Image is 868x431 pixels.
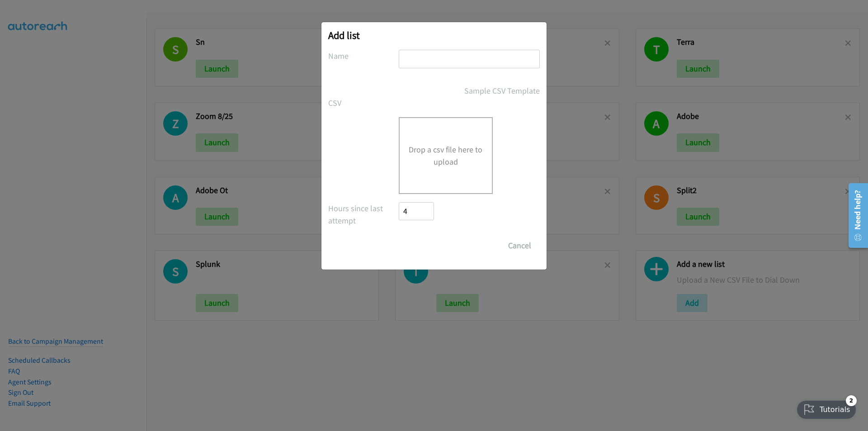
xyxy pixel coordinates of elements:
[500,237,540,255] button: Cancel
[328,29,540,42] h2: Add list
[328,50,399,62] label: Name
[842,180,868,251] iframe: Resource Center
[464,85,540,97] a: Sample CSV Template
[328,202,399,227] label: Hours since last attempt
[328,97,399,109] label: CSV
[409,143,483,168] button: Drop a csv file here to upload
[792,392,861,424] iframe: Checklist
